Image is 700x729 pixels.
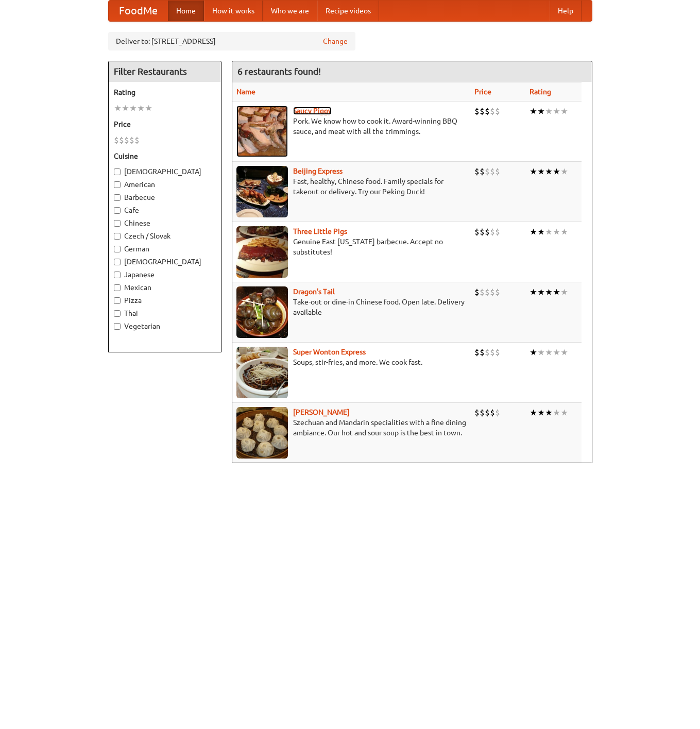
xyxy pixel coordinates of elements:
a: Change [323,36,348,46]
img: superwonton.jpg [236,347,288,398]
b: [PERSON_NAME] [293,408,350,416]
p: Fast, healthy, Chinese food. Family specials for takeout or delivery. Try our Peking Duck! [236,176,467,197]
label: [DEMOGRAPHIC_DATA] [114,166,216,177]
li: ★ [129,103,137,114]
input: German [114,246,121,252]
li: $ [495,286,500,298]
li: $ [495,106,500,117]
img: saucy.jpg [236,106,288,157]
h5: Price [114,119,216,129]
li: $ [480,407,485,418]
label: Barbecue [114,192,216,202]
li: $ [485,166,490,177]
li: ★ [553,407,560,418]
li: $ [474,347,480,358]
input: Thai [114,310,121,317]
li: ★ [553,106,560,117]
li: $ [490,407,495,418]
li: ★ [560,407,568,418]
li: ★ [114,103,122,114]
a: Home [168,1,204,21]
li: $ [490,166,495,177]
p: Pork. We know how to cook it. Award-winning BBQ sauce, and meat with all the trimmings. [236,116,467,137]
input: [DEMOGRAPHIC_DATA] [114,168,121,175]
li: ★ [545,106,553,117]
label: Japanese [114,269,216,280]
li: $ [490,106,495,117]
a: Rating [530,88,551,96]
label: Thai [114,308,216,318]
label: [DEMOGRAPHIC_DATA] [114,257,216,267]
label: Pizza [114,295,216,306]
input: American [114,181,121,188]
li: ★ [530,407,537,418]
li: $ [495,226,500,238]
h5: Cuisine [114,151,216,161]
li: ★ [545,286,553,298]
label: Chinese [114,218,216,228]
h4: Filter Restaurants [109,61,221,82]
label: American [114,179,216,190]
li: $ [480,166,485,177]
li: $ [480,226,485,238]
li: ★ [560,226,568,238]
p: Szechuan and Mandarin specialities with a fine dining ambiance. Our hot and sour soup is the best... [236,417,467,438]
li: $ [485,347,490,358]
li: $ [485,407,490,418]
label: Cafe [114,205,216,215]
label: Vegetarian [114,321,216,331]
li: $ [485,286,490,298]
a: Super Wonton Express [293,348,366,356]
li: ★ [537,226,545,238]
input: Czech / Slovak [114,233,121,240]
a: Recipe videos [317,1,379,21]
li: ★ [560,286,568,298]
div: Deliver to: [STREET_ADDRESS] [108,32,355,50]
input: [DEMOGRAPHIC_DATA] [114,259,121,265]
li: $ [474,407,480,418]
li: $ [480,106,485,117]
li: $ [480,347,485,358]
ng-pluralize: 6 restaurants found! [237,66,321,76]
input: Cafe [114,207,121,214]
li: $ [134,134,140,146]
input: Japanese [114,272,121,278]
a: Dragon's Tail [293,287,335,296]
li: ★ [530,106,537,117]
a: Beijing Express [293,167,343,175]
li: $ [474,166,480,177]
li: ★ [545,347,553,358]
input: Pizza [114,297,121,304]
input: Mexican [114,284,121,291]
li: ★ [560,347,568,358]
p: Soups, stir-fries, and more. We cook fast. [236,357,467,367]
li: ★ [537,347,545,358]
li: $ [114,134,119,146]
li: $ [495,347,500,358]
li: $ [490,286,495,298]
input: Barbecue [114,194,121,201]
li: ★ [537,407,545,418]
li: $ [490,226,495,238]
img: beijing.jpg [236,166,288,217]
li: $ [474,106,480,117]
a: How it works [204,1,263,21]
li: ★ [545,407,553,418]
li: ★ [553,286,560,298]
li: ★ [122,103,129,114]
input: Chinese [114,220,121,227]
li: $ [124,134,129,146]
li: ★ [560,106,568,117]
li: ★ [553,166,560,177]
li: ★ [560,166,568,177]
li: $ [129,134,134,146]
li: ★ [137,103,145,114]
li: ★ [145,103,152,114]
li: $ [485,106,490,117]
b: Three Little Pigs [293,227,347,235]
a: Saucy Piggy [293,107,332,115]
li: ★ [545,166,553,177]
